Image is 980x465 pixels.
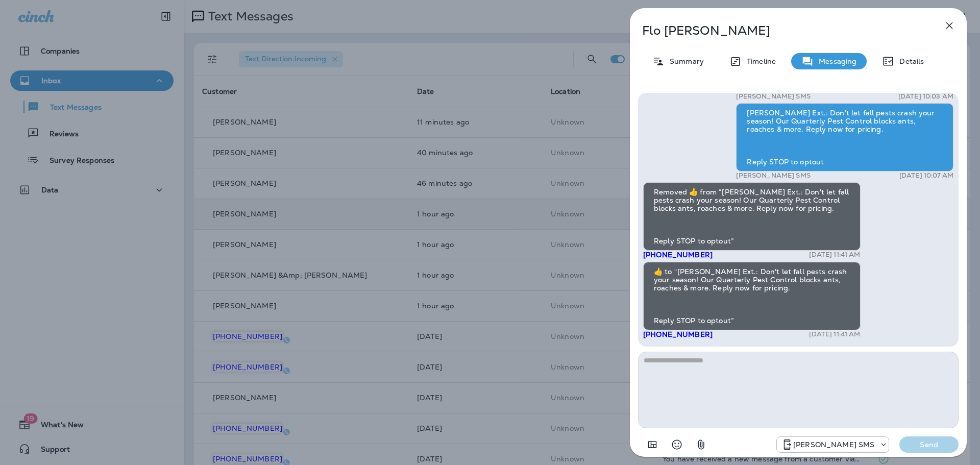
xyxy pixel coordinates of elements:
div: +1 (757) 760-3335 [777,438,889,451]
div: ​👍​ to “ [PERSON_NAME] Ext.: Don't let fall pests crash your season! Our Quarterly Pest Control b... [643,262,861,330]
p: Messaging [814,57,856,65]
p: Flo [PERSON_NAME] [642,23,921,38]
p: [PERSON_NAME] SMS [736,172,810,180]
span: [PHONE_NUMBER] [643,250,713,259]
p: Summary [665,57,704,65]
p: Details [894,57,924,65]
p: [PERSON_NAME] SMS [793,440,874,449]
p: [DATE] 11:41 AM [809,330,860,338]
button: Select an emoji [667,434,687,455]
p: Timeline [742,57,776,65]
button: Add in a premade template [642,434,663,455]
p: [DATE] 10:03 AM [898,92,953,101]
p: [DATE] 11:41 AM [809,251,860,259]
p: [DATE] 10:07 AM [899,172,953,180]
div: Removed ‌👍‌ from “ [PERSON_NAME] Ext.: Don't let fall pests crash your season! Our Quarterly Pest... [643,182,861,251]
div: [PERSON_NAME] Ext.: Don't let fall pests crash your season! Our Quarterly Pest Control blocks ant... [736,103,953,172]
p: [PERSON_NAME] SMS [736,92,810,101]
span: [PHONE_NUMBER] [643,330,713,339]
